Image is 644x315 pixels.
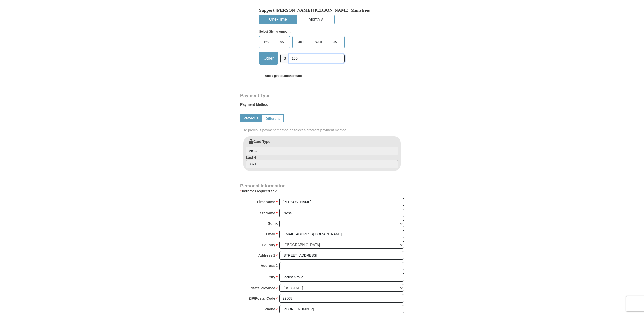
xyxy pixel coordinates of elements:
[240,114,262,122] a: Previous
[278,38,288,46] span: $50
[240,94,404,98] h4: Payment Type
[269,274,275,281] strong: City
[262,241,275,249] strong: Country
[251,285,275,292] strong: State/Province
[262,114,284,122] a: Different
[246,155,398,169] label: Last 4
[261,38,271,46] span: $25
[266,231,275,238] strong: Email
[259,8,385,13] h5: Support [PERSON_NAME] [PERSON_NAME] Ministries
[249,295,275,302] strong: ZIP/Postal Code
[297,15,334,24] button: Monthly
[331,38,343,46] span: $500
[265,306,275,313] strong: Phone
[240,188,404,194] div: Indicates required field
[246,147,398,155] input: Card Type
[258,209,275,217] strong: Last Name
[289,54,345,63] input: Other Amount
[241,128,404,133] span: Use previous payment method or select a different payment method.
[258,252,275,259] strong: Address 1
[294,38,306,46] span: $100
[240,184,404,188] h4: Personal Information
[261,55,276,62] span: Other
[261,262,278,269] strong: Address 2
[313,38,325,46] span: $250
[257,198,275,205] strong: First Name
[263,74,302,78] span: Add a gift to another fund
[240,102,404,110] label: Payment Method
[280,54,289,63] span: $
[259,15,297,24] button: One-Time
[259,30,290,33] strong: Select Giving Amount
[268,220,278,227] strong: Suffix
[246,160,398,169] input: Last 4
[246,139,398,155] label: Card Type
